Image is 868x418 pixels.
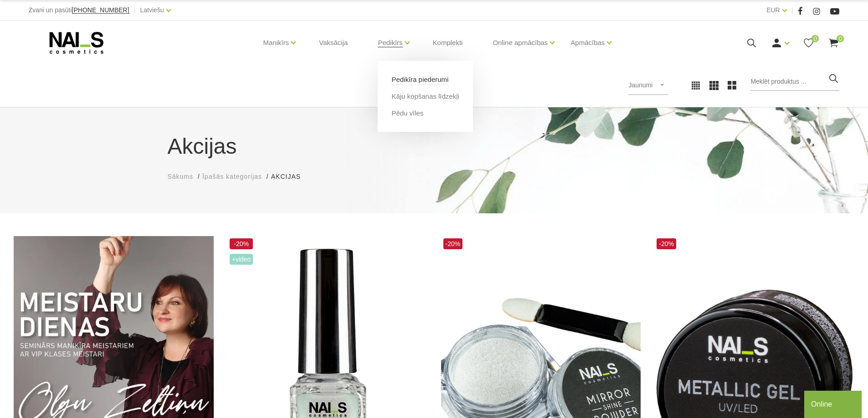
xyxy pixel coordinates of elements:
[72,7,129,14] a: [PHONE_NUMBER]
[230,238,253,249] span: -20%
[812,35,819,42] span: 0
[391,91,459,101] a: Kāju kopšanas līdzekļi
[828,37,839,49] a: 0
[493,25,548,61] a: Online apmācības
[391,75,448,85] a: Pedikīra piederumi
[391,108,423,118] a: Pēdu vīles
[803,37,814,49] a: 0
[134,5,136,16] span: |
[804,389,863,418] iframe: chat widget
[570,25,605,61] a: Apmācības
[378,25,402,61] a: Pedikīrs
[443,238,463,249] span: -20%
[271,172,310,181] li: Akcijas
[312,21,355,65] a: Vaksācija
[628,81,652,89] span: Jaunumi
[837,35,844,42] span: 0
[202,173,262,180] span: Īpašās kategorijas
[230,254,253,265] span: +Video
[168,172,194,181] a: Sākums
[426,21,470,65] a: Komplekti
[657,238,676,249] span: -20%
[791,5,793,16] span: |
[29,5,129,16] div: Zvani un pasūti
[168,173,194,180] span: Sākums
[263,25,289,61] a: Manikīrs
[202,172,262,181] a: Īpašās kategorijas
[168,130,701,163] h1: Akcijas
[766,5,780,15] a: EUR
[750,73,839,91] input: Meklēt produktus ...
[140,5,164,15] a: Latviešu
